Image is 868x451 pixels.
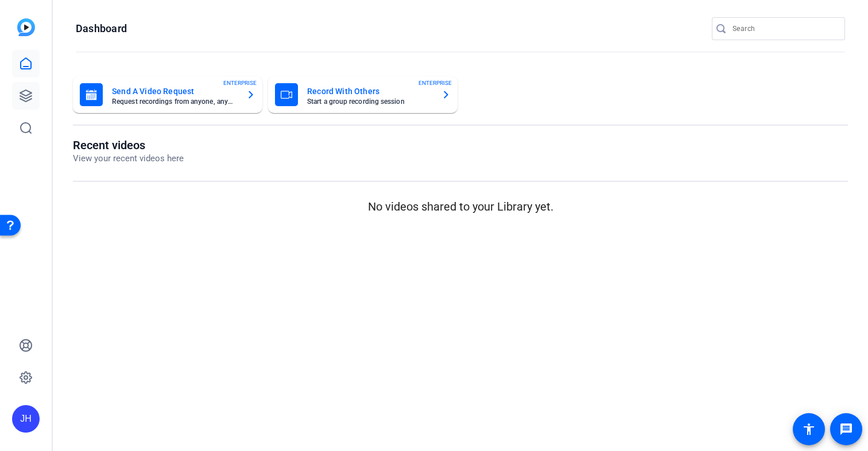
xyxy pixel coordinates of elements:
[73,152,184,165] p: View your recent videos here
[112,84,237,98] mat-card-title: Send A Video Request
[112,98,237,105] mat-card-subtitle: Request recordings from anyone, anywhere
[76,22,127,36] h1: Dashboard
[307,98,432,105] mat-card-subtitle: Start a group recording session
[802,422,816,436] mat-icon: accessibility
[839,422,853,436] mat-icon: message
[12,405,40,433] div: JH
[73,198,848,215] p: No videos shared to your Library yet.
[73,76,262,113] button: Send A Video RequestRequest recordings from anyone, anywhereENTERPRISE
[17,18,35,36] img: blue-gradient.svg
[418,79,452,87] span: ENTERPRISE
[223,79,257,87] span: ENTERPRISE
[73,138,184,152] h1: Recent videos
[307,84,432,98] mat-card-title: Record With Others
[268,76,458,113] button: Record With OthersStart a group recording sessionENTERPRISE
[733,22,836,36] input: Search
